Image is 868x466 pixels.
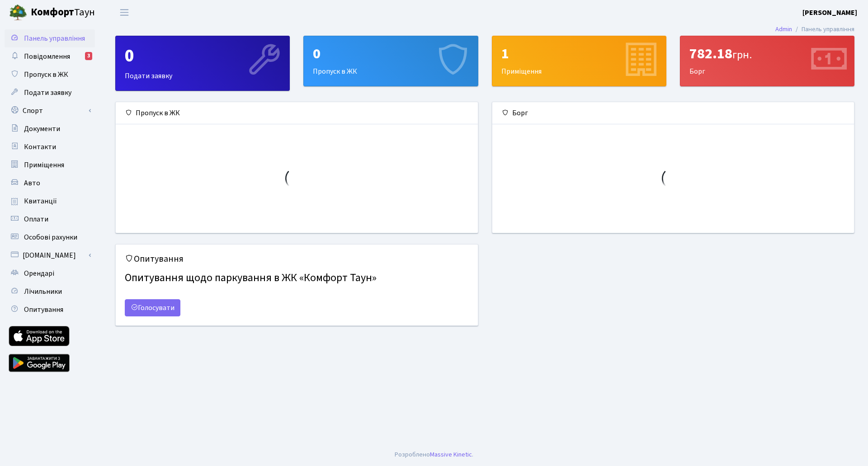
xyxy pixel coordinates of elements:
b: [PERSON_NAME] [802,8,857,18]
div: 1 [501,45,657,62]
a: Оплати [5,210,95,228]
span: Подати заявку [24,88,71,98]
span: Панель управління [24,33,85,43]
a: Голосувати [125,299,180,316]
a: Розроблено [395,450,430,459]
span: Опитування [24,305,63,315]
div: 3 [85,52,92,60]
img: logo.png [9,4,27,22]
a: Лічильники [5,282,95,301]
span: Оплати [24,214,48,224]
span: Повідомлення [24,52,70,61]
a: 0Подати заявку [115,36,290,91]
nav: breadcrumb [762,20,868,39]
span: Таун [31,5,95,20]
a: [PERSON_NAME] [802,7,857,18]
div: 0 [125,45,280,67]
div: 782.18 [689,45,845,62]
a: Документи [5,120,95,138]
span: Лічильники [24,287,62,297]
a: Пропуск в ЖК [5,66,95,84]
div: Подати заявку [116,36,289,90]
a: Особові рахунки [5,228,95,246]
div: Пропуск в ЖК [304,36,477,86]
a: Орендарі [5,264,95,282]
a: 1Приміщення [492,36,666,86]
span: грн. [732,47,752,63]
a: Подати заявку [5,84,95,102]
a: Спорт [5,102,95,120]
a: Панель управління [5,29,95,47]
span: Авто [24,178,40,188]
h4: Опитування щодо паркування в ЖК «Комфорт Таун» [125,268,469,288]
li: Панель управління [792,24,854,34]
a: Приміщення [5,156,95,174]
div: Пропуск в ЖК [116,102,478,124]
div: . [395,450,473,460]
div: Борг [492,102,854,124]
span: Документи [24,124,60,134]
a: Контакти [5,138,95,156]
a: [DOMAIN_NAME] [5,246,95,264]
span: Приміщення [24,160,64,170]
span: Орендарі [24,268,54,278]
div: Приміщення [492,36,666,86]
span: Контакти [24,142,56,152]
a: 0Пропуск в ЖК [303,36,478,86]
button: Переключити навігацію [113,5,136,20]
span: Особові рахунки [24,232,77,242]
span: Пропуск в ЖК [24,70,68,80]
a: Авто [5,174,95,192]
b: Комфорт [31,5,74,19]
div: Борг [680,36,854,86]
a: Квитанції [5,192,95,210]
a: Опитування [5,301,95,319]
span: Квитанції [24,196,57,206]
a: Повідомлення3 [5,47,95,66]
a: Admin [775,24,792,34]
h5: Опитування [125,254,469,264]
div: 0 [313,45,468,62]
a: Massive Kinetic [430,450,472,459]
